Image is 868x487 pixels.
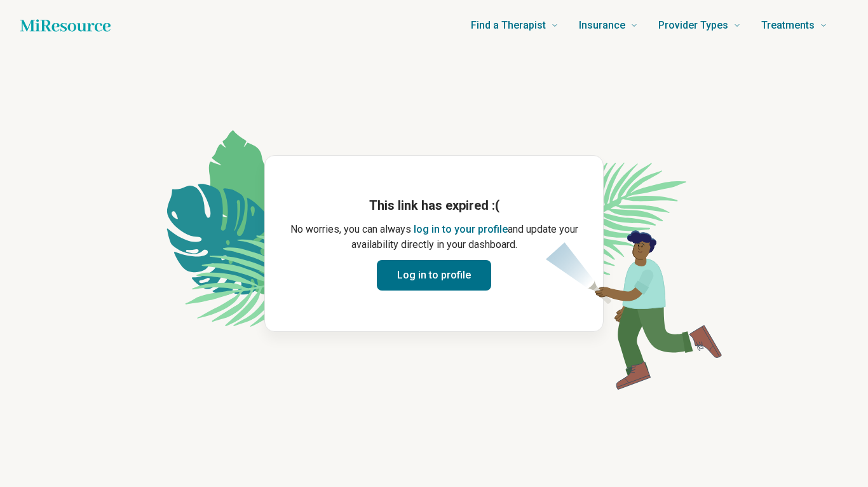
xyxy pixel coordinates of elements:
span: Treatments [761,17,815,34]
span: Find a Therapist [471,17,546,34]
a: Home page [20,13,111,38]
h1: This link has expired :( [285,196,583,214]
span: Provider Types [658,17,728,34]
button: log in to your profile [414,222,508,237]
span: Insurance [579,17,625,34]
button: Log in to profile [377,260,491,291]
p: No worries, you can always and update your availability directly in your dashboard. [285,222,583,252]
